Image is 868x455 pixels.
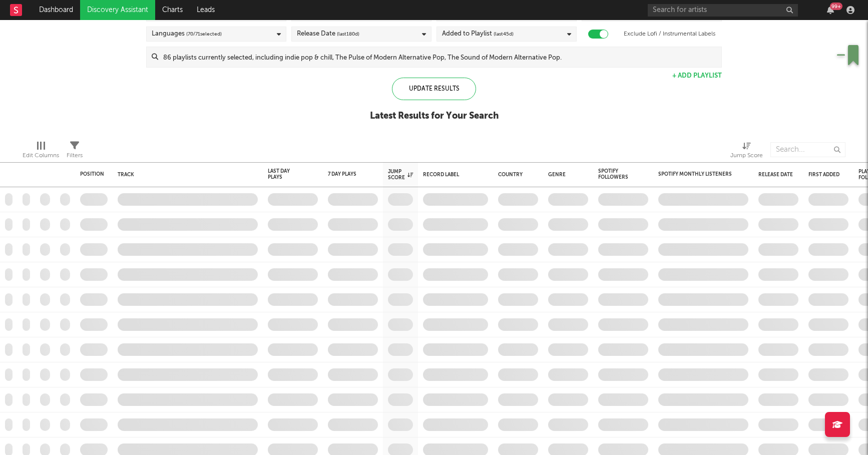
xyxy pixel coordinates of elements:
[598,168,633,180] div: Spotify Followers
[730,137,763,166] div: Jump Score
[80,171,104,177] div: Position
[268,168,303,180] div: Last Day Plays
[758,172,793,178] div: Release Date
[730,150,763,162] div: Jump Score
[297,28,359,40] div: Release Date
[548,172,583,178] div: Genre
[808,172,843,178] div: First Added
[498,172,533,178] div: Country
[67,137,83,166] div: Filters
[827,6,834,14] button: 99+
[392,78,476,100] div: Update Results
[770,142,845,157] input: Search...
[672,73,722,79] button: + Add Playlist
[624,28,715,40] label: Exclude Lofi / Instrumental Labels
[158,47,721,67] input: 86 playlists currently selected, including indie pop & chill, The Pulse of Modern Alternative Pop...
[370,110,499,122] div: Latest Results for Your Search
[648,4,798,17] input: Search for artists
[118,172,253,178] div: Track
[328,171,363,177] div: 7 Day Plays
[423,172,483,178] div: Record Label
[494,28,514,40] span: (last 45 d)
[23,137,59,166] div: Edit Columns
[152,28,222,40] div: Languages
[23,150,59,162] div: Edit Columns
[442,28,514,40] div: Added to Playlist
[67,150,83,162] div: Filters
[658,171,733,177] div: Spotify Monthly Listeners
[388,169,413,181] div: Jump Score
[337,28,359,40] span: (last 180 d)
[830,3,842,10] div: 99 +
[186,28,222,40] span: ( 70 / 71 selected)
